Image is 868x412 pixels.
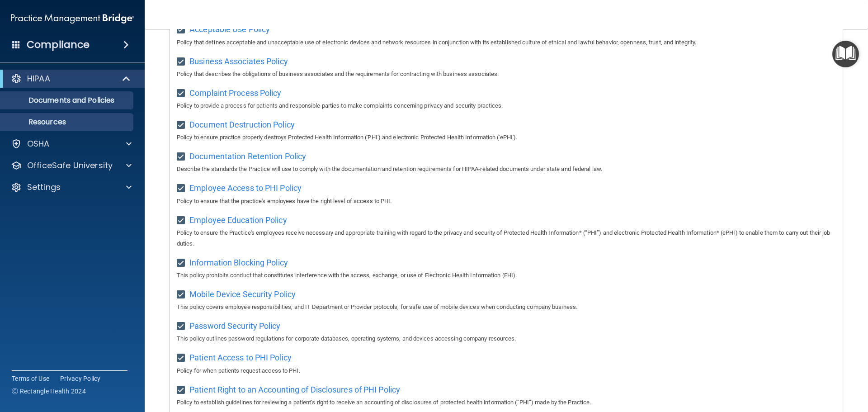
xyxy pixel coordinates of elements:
[11,138,132,149] a: OSHA
[11,160,132,171] a: OfficeSafe University
[177,132,836,143] p: Policy to ensure practice properly destroys Protected Health Information ('PHI') and electronic P...
[177,196,836,207] p: Policy to ensure that the practice's employees have the right level of access to PHI.
[27,160,113,171] p: OfficeSafe University
[189,57,288,66] span: Business Associates Policy
[177,164,836,175] p: Describe the standards the Practice will use to comply with the documentation and retention requi...
[189,321,280,331] span: Password Security Policy
[189,353,292,362] span: Patient Access to PHI Policy
[27,138,50,149] p: OSHA
[12,374,49,383] a: Terms of Use
[12,387,86,396] span: Ⓒ Rectangle Health 2024
[189,258,288,267] span: Information Blocking Policy
[177,100,836,111] p: Policy to provide a process for patients and responsible parties to make complaints concerning pr...
[832,41,859,67] button: Open Resource Center
[6,118,129,127] p: Resources
[27,182,61,193] p: Settings
[189,152,306,161] span: Documentation Retention Policy
[189,24,270,34] span: Acceptable Use Policy
[189,215,287,225] span: Employee Education Policy
[177,302,836,313] p: This policy covers employee responsibilities, and IT Department or Provider protocols, for safe u...
[27,38,90,51] h4: Compliance
[189,289,296,299] span: Mobile Device Security Policy
[177,365,836,376] p: Policy for when patients request access to PHI.
[189,120,295,129] span: Document Destruction Policy
[189,385,400,394] span: Patient Right to an Accounting of Disclosures of PHI Policy
[60,374,101,383] a: Privacy Policy
[189,183,302,193] span: Employee Access to PHI Policy
[177,37,836,48] p: Policy that defines acceptable and unacceptable use of electronic devices and network resources i...
[177,69,836,80] p: Policy that describes the obligations of business associates and the requirements for contracting...
[11,73,131,84] a: HIPAA
[823,350,857,384] iframe: Drift Widget Chat Controller
[177,270,836,281] p: This policy prohibits conduct that constitutes interference with the access, exchange, or use of ...
[11,9,134,28] img: PMB logo
[11,182,132,193] a: Settings
[177,227,836,249] p: Policy to ensure the Practice's employees receive necessary and appropriate training with regard ...
[6,96,129,105] p: Documents and Policies
[189,88,281,98] span: Complaint Process Policy
[27,73,50,84] p: HIPAA
[177,333,836,344] p: This policy outlines password regulations for corporate databases, operating systems, and devices...
[177,397,836,408] p: Policy to establish guidelines for reviewing a patient’s right to receive an accounting of disclo...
